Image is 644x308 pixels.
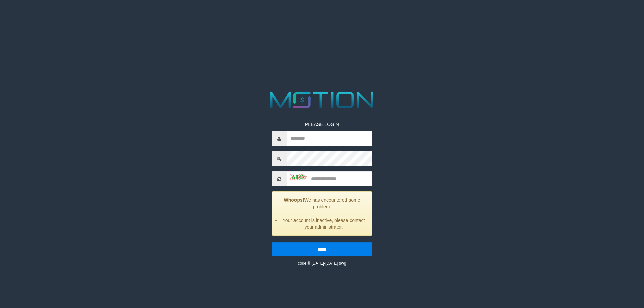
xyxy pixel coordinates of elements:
[272,191,372,236] div: We has encountered some problem.
[280,217,367,230] li: Your account is inactive, please contact your administrator.
[290,174,307,180] img: captcha
[298,261,346,266] small: code © [DATE]-[DATE] dwg
[272,121,372,128] p: PLEASE LOGIN
[266,89,378,111] img: MOTION_logo.png
[284,197,304,203] strong: Whoops!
